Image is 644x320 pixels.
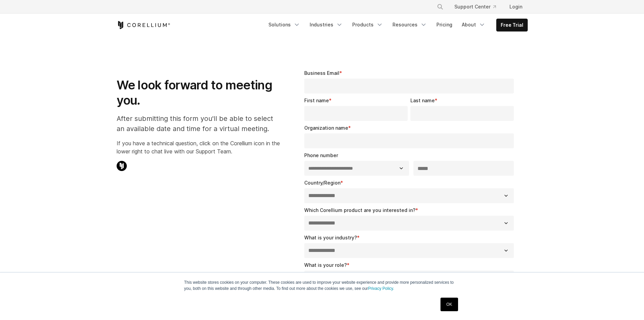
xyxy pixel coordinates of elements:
div: Navigation Menu [429,1,528,13]
img: Corellium Chat Icon [117,161,127,171]
p: After submitting this form you'll be able to select an available date and time for a virtual meet... [117,113,280,134]
a: OK [440,298,458,311]
span: Country/Region [304,180,340,186]
div: Navigation Menu [264,19,528,31]
span: What is your industry? [304,235,357,240]
a: Pricing [432,19,456,31]
p: This website stores cookies on your computer. These cookies are used to improve your website expe... [184,279,460,292]
a: Support Center [449,1,501,13]
span: First name [304,98,329,103]
a: Privacy Policy. [368,286,394,291]
a: Products [348,19,387,31]
a: About [458,19,490,31]
a: Industries [306,19,347,31]
button: Search [434,1,446,13]
span: Organization name [304,125,348,131]
a: Login [504,1,528,13]
span: Last name [410,98,435,103]
span: Which Corellium product are you interested in? [304,207,415,213]
a: Free Trial [497,19,527,31]
a: Resources [388,19,431,31]
span: Business Email [304,70,339,76]
h1: We look forward to meeting you. [117,78,280,108]
span: What is your role? [304,262,347,268]
span: Phone number [304,152,338,158]
p: If you have a technical question, click on the Corellium icon in the lower right to chat live wit... [117,139,280,155]
a: Solutions [264,19,304,31]
a: Corellium Home [117,21,170,29]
